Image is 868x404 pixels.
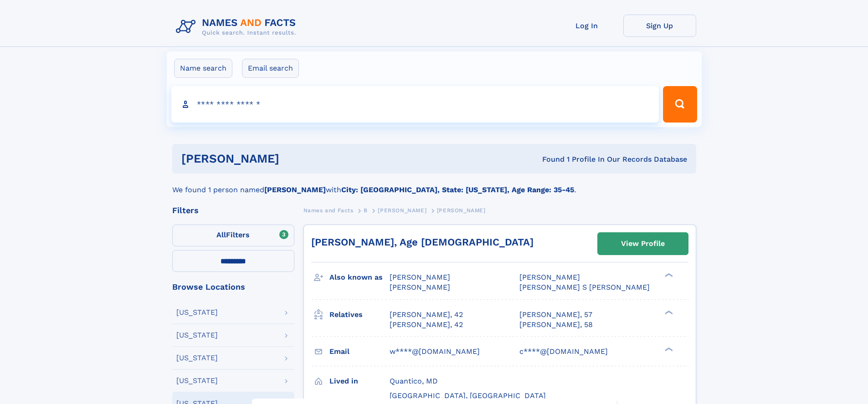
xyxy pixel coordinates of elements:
button: Search Button [663,86,697,123]
div: View Profile [621,233,665,254]
div: Filters [172,206,294,215]
span: Quantico, MD [390,377,438,385]
a: Sign Up [623,15,696,37]
span: [PERSON_NAME] [390,273,450,281]
a: Names and Facts [303,205,354,216]
div: [US_STATE] [176,377,218,384]
h3: Lived in [329,373,390,389]
label: Filters [172,225,294,246]
a: [PERSON_NAME], 58 [519,320,593,330]
b: City: [GEOGRAPHIC_DATA], State: [US_STATE], Age Range: 35-45 [341,185,574,194]
label: Name search [174,59,232,78]
span: [PERSON_NAME] S [PERSON_NAME] [519,283,650,291]
a: Log In [550,15,623,37]
a: [PERSON_NAME], Age [DEMOGRAPHIC_DATA] [311,236,534,248]
span: All [216,230,226,239]
span: [PERSON_NAME] [437,207,486,214]
div: ❯ [663,272,673,278]
a: [PERSON_NAME] [378,205,426,216]
div: [US_STATE] [176,332,218,339]
a: [PERSON_NAME], 42 [390,320,463,330]
span: [PERSON_NAME] [390,283,450,291]
span: B [364,207,368,214]
img: Logo Names and Facts [172,15,303,39]
a: [PERSON_NAME], 42 [390,310,463,320]
div: [US_STATE] [176,354,218,362]
div: ❯ [663,309,673,315]
input: search input [171,86,659,123]
b: [PERSON_NAME] [264,185,326,194]
a: B [364,205,368,216]
h3: Email [329,344,390,359]
h3: Relatives [329,307,390,322]
span: [PERSON_NAME] [519,273,580,281]
div: Found 1 Profile In Our Records Database [411,154,687,164]
div: ❯ [663,346,673,352]
a: [PERSON_NAME], 57 [519,310,592,320]
span: [PERSON_NAME] [378,207,426,214]
h3: Also known as [329,270,390,285]
h1: [PERSON_NAME] [181,153,411,164]
div: Browse Locations [172,283,294,291]
a: View Profile [598,233,688,255]
div: [US_STATE] [176,309,218,316]
label: Email search [242,59,299,78]
span: [GEOGRAPHIC_DATA], [GEOGRAPHIC_DATA] [390,391,546,400]
div: We found 1 person named with . [172,174,696,195]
